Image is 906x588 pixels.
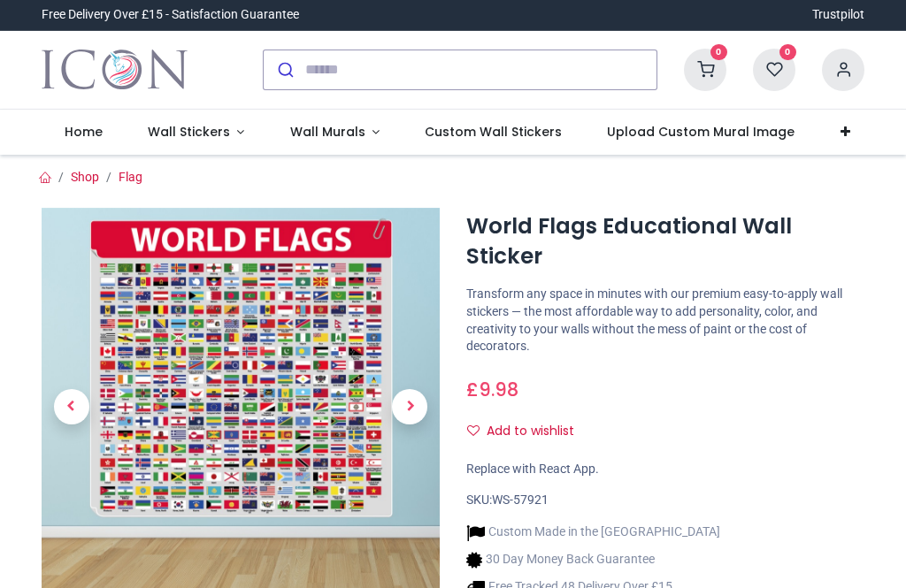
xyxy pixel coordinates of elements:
[264,50,305,89] button: Submit
[267,110,403,156] a: Wall Murals
[466,416,589,447] button: Add to wishlistAdd to wishlist
[42,267,102,546] a: Previous
[466,492,864,509] div: SKU:
[466,461,864,478] div: Replace with React App.
[467,424,480,437] i: Add to wishlist
[710,44,727,61] sup: 0
[42,6,299,24] div: Free Delivery Over £15 - Satisfaction Guarantee
[290,123,365,141] span: Wall Murals
[466,551,720,569] li: 30 Day Money Back Guarantee
[466,523,720,542] li: Custom Made in the [GEOGRAPHIC_DATA]
[42,45,188,95] img: Icon Wall Stickers
[492,493,549,507] span: WS-57921
[753,61,795,75] a: 0
[684,61,726,75] a: 0
[42,45,188,95] a: Logo of Icon Wall Stickers
[479,377,518,402] span: 9.98
[466,377,518,402] span: £
[466,211,864,272] h1: World Flags Educational Wall Sticker
[65,123,103,141] span: Home
[425,123,562,141] span: Custom Wall Stickers
[71,170,99,184] a: Shop
[392,389,427,424] span: Next
[779,44,796,61] sup: 0
[119,170,142,184] a: Flag
[812,6,864,24] a: Trustpilot
[148,123,230,141] span: Wall Stickers
[607,123,795,141] span: Upload Custom Mural Image
[54,389,89,424] span: Previous
[380,267,441,546] a: Next
[466,286,864,355] p: Transform any space in minutes with our premium easy-to-apply wall stickers — the most affordable...
[125,110,267,156] a: Wall Stickers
